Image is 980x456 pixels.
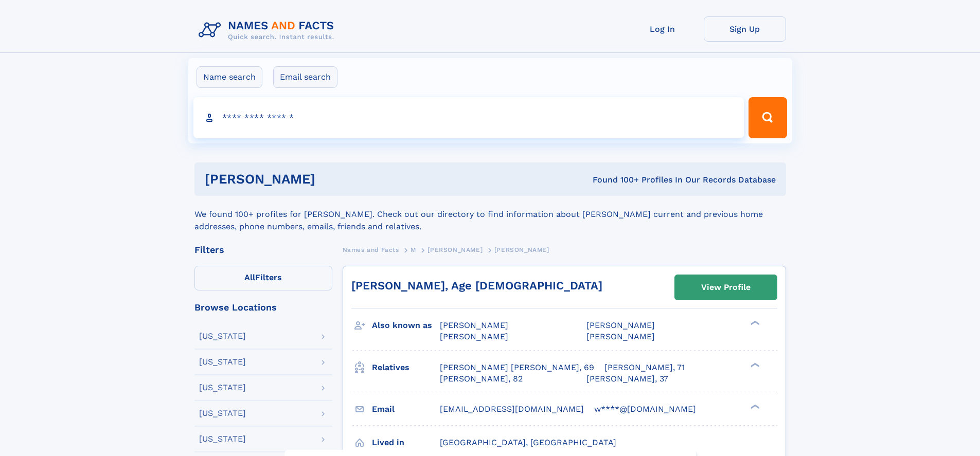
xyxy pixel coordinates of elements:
span: [PERSON_NAME] [427,246,483,253]
h3: Lived in [372,434,440,451]
div: View Profile [701,276,751,299]
label: Name search [197,66,262,88]
img: Logo Names and Facts [194,16,343,44]
div: [US_STATE] [199,435,246,443]
span: [PERSON_NAME] [586,320,655,330]
h3: Also known as [372,317,440,334]
a: [PERSON_NAME], 82 [440,373,523,385]
a: [PERSON_NAME] [PERSON_NAME], 69 [440,362,594,373]
span: [PERSON_NAME] [440,332,508,341]
a: Sign Up [704,16,786,42]
div: We found 100+ profiles for [PERSON_NAME]. Check out our directory to find information about [PERS... [194,196,786,233]
label: Email search [273,66,337,88]
div: ❯ [748,320,760,326]
a: [PERSON_NAME] [427,243,483,256]
div: Filters [194,245,332,254]
span: [PERSON_NAME] [440,320,508,330]
span: [PERSON_NAME] [586,332,655,341]
h3: Relatives [372,359,440,376]
div: [US_STATE] [199,332,246,340]
div: [US_STATE] [199,384,246,392]
a: [PERSON_NAME], Age [DEMOGRAPHIC_DATA] [351,279,602,292]
a: Log In [621,16,704,42]
a: [PERSON_NAME], 71 [604,362,685,373]
div: [US_STATE] [199,358,246,366]
div: ❯ [748,403,760,410]
span: [GEOGRAPHIC_DATA], [GEOGRAPHIC_DATA] [440,437,616,447]
h3: Email [372,400,440,418]
a: View Profile [675,275,777,300]
a: Names and Facts [343,243,399,256]
span: [PERSON_NAME] [494,246,549,253]
label: Filters [194,266,332,290]
span: [EMAIL_ADDRESS][DOMAIN_NAME] [440,404,584,414]
span: All [244,272,255,282]
input: search input [193,97,744,138]
a: M [411,243,416,256]
div: ❯ [748,361,760,368]
span: M [411,246,416,253]
a: [PERSON_NAME], 37 [586,373,668,385]
h1: [PERSON_NAME] [205,173,454,186]
button: Search Button [749,97,787,138]
div: [US_STATE] [199,409,246,417]
div: Found 100+ Profiles In Our Records Database [454,174,776,186]
div: Browse Locations [194,303,332,312]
